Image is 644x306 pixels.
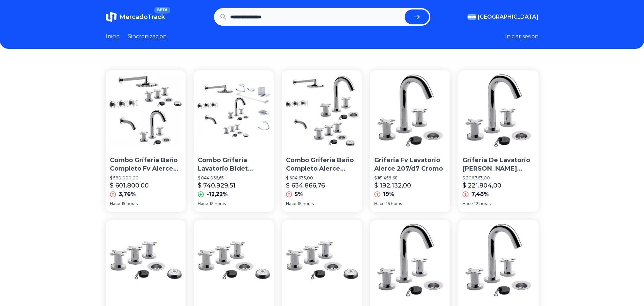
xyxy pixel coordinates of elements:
[194,70,274,151] img: Combo Griferia Lavatorio Bidet Ducha Alerce Fv + Accesorios
[383,190,394,198] p: 19%
[286,175,358,181] p: $ 604.635,00
[282,220,362,300] img: Griferia De Bidet Cruz Cromo Fv Alerce 295/d7 Acabado Brillante
[119,190,136,198] p: 3,76%
[458,70,539,151] img: Griferia De Lavatorio Cruz Cromo Fv Alerce 207/d7 Acabado Cromado
[471,190,489,198] p: 7,48%
[106,32,120,41] a: Inicio
[286,201,296,206] span: Hace
[370,220,450,300] img: Griferia De Lavatorio Cruz Cromo Fv Alerce 207/d7 Acabado Cromado
[374,156,446,173] p: Griferia Fv Lavatorio Alerce 207/d7 Cromo
[198,175,270,181] p: $ 844.066,65
[468,13,539,21] button: [GEOGRAPHIC_DATA]
[286,156,358,173] p: Combo Griferia Baño Completo Alerce Cromo Fv
[462,201,473,206] span: Hace
[106,12,117,22] img: MercadoTrack
[386,201,402,206] span: 16 horas
[106,12,165,22] a: MercadoTrackBETA
[110,201,120,206] span: Hace
[194,70,274,212] a: Combo Griferia Lavatorio Bidet Ducha Alerce Fv + AccesoriosCombo Griferia Lavatorio Bidet Ducha A...
[474,201,491,206] span: 12 horas
[478,13,539,21] span: [GEOGRAPHIC_DATA]
[154,7,170,14] span: BETA
[119,13,165,21] span: MercadoTrack
[286,181,325,190] p: $ 634.866,76
[198,156,270,173] p: Combo Griferia Lavatorio Bidet Ducha Alerce Fv + Accesorios
[282,70,362,212] a: Combo Griferia Baño Completo Alerce Cromo FvCombo Griferia Baño Completo Alerce Cromo Fv$ 604.635...
[198,201,208,206] span: Hace
[106,70,186,212] a: Combo Griferia Baño Completo Fv Alerce D7 Cierre CeramicoCombo Griferia Baño Completo Fv Alerce D...
[295,190,303,198] p: 5%
[462,156,534,173] p: Griferia De Lavatorio [PERSON_NAME] Cromo Fv Alerce 207/d7 Acabado Cromado
[458,220,539,300] img: Griferia De Lavatorio Cruz Cromo Fv Alerce 207/d7 Acabado Cromado
[374,175,446,181] p: $ 161.459,68
[370,70,450,212] a: Griferia Fv Lavatorio Alerce 207/d7 CromoGriferia Fv Lavatorio Alerce 207/d7 Cromo$ 161.459,68$ 1...
[194,220,274,300] img: Griferia De Bidet Cruz Cromo Fv Alerce 295/d7 Acabado Brillante
[106,70,186,151] img: Combo Griferia Baño Completo Fv Alerce D7 Cierre Ceramico
[462,181,501,190] p: $ 221.804,00
[128,32,167,41] a: Sincronizacion
[207,190,228,198] p: -12,22%
[505,32,539,41] button: Iniciar sesion
[462,175,534,181] p: $ 206.363,00
[282,70,362,151] img: Combo Griferia Baño Completo Alerce Cromo Fv
[370,70,450,151] img: Griferia Fv Lavatorio Alerce 207/d7 Cromo
[110,156,182,173] p: Combo Griferia Baño Completo Fv Alerce D7 Cierre Ceramico
[106,220,186,300] img: Griferia De Bidet Cruz Cromo Fv Alerce 295/d7 Acabado Brillante
[110,175,182,181] p: $ 580.000,00
[374,181,411,190] p: $ 192.132,00
[468,14,476,20] img: Argentina
[122,201,138,206] span: 15 horas
[458,70,539,212] a: Griferia De Lavatorio Cruz Cromo Fv Alerce 207/d7 Acabado CromadoGriferia De Lavatorio [PERSON_NA...
[210,201,226,206] span: 13 horas
[298,201,314,206] span: 15 horas
[198,181,236,190] p: $ 740.929,51
[110,181,149,190] p: $ 601.800,00
[374,201,385,206] span: Hace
